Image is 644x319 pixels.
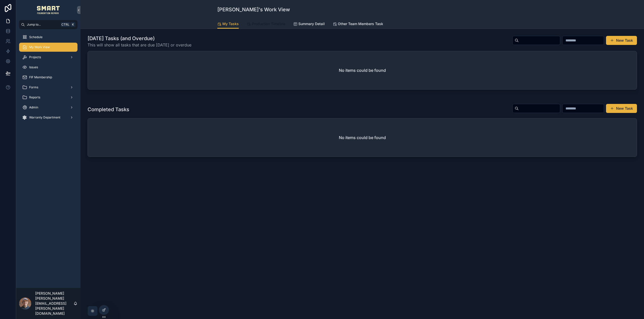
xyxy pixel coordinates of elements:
[29,105,38,109] span: Admin
[19,73,77,82] a: FIF Membership
[29,65,38,69] span: Issues
[298,21,325,26] span: Summary Detail
[19,33,77,42] a: Schedule
[222,21,239,26] span: My Tasks
[29,95,40,99] span: Reports
[19,113,77,122] a: Warranty Department
[88,42,191,48] span: This will show all tasks that are due [DATE] or overdue
[29,115,60,119] span: Warranty Department
[19,43,77,52] a: My Work View
[19,83,77,92] a: Forms
[606,36,637,45] button: New Task
[29,75,52,79] span: FIF Membership
[217,19,239,29] a: My Tasks
[19,93,77,102] a: Reports
[19,63,77,72] a: Issues
[29,35,43,39] span: Schedule
[35,291,73,316] p: [PERSON_NAME] [PERSON_NAME][EMAIL_ADDRESS][PERSON_NAME][DOMAIN_NAME]
[88,35,191,42] h1: [DATE] Tasks (and Overdue)
[29,55,41,59] span: Projects
[29,85,38,89] span: Forms
[217,6,290,13] h1: [PERSON_NAME]'s Work View
[19,20,77,29] button: Jump to...CtrlK
[19,53,77,62] a: Projects
[29,45,50,49] span: My Work View
[16,29,80,129] div: scrollable content
[293,19,325,29] a: Summary Detail
[37,6,60,14] img: App logo
[333,19,383,29] a: Other Team Members Task
[27,23,59,27] span: Jump to...
[338,21,383,26] span: Other Team Members Task
[19,103,77,112] a: Admin
[252,21,285,26] span: Production Timeline
[339,67,386,73] h2: No items could be found
[61,22,70,27] span: Ctrl
[247,19,285,29] a: Production Timeline
[71,23,75,27] span: K
[339,135,386,141] h2: No items could be found
[88,106,129,113] h1: Completed Tasks
[606,104,637,113] button: New Task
